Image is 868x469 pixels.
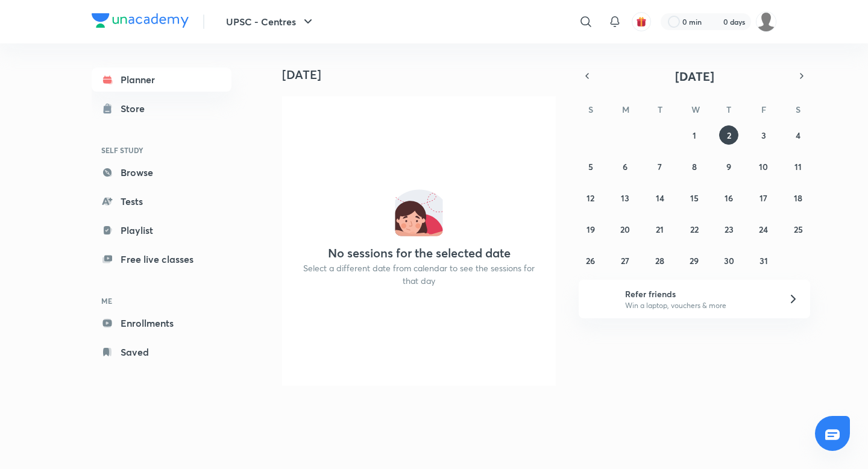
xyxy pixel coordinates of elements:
abbr: October 13, 2025 [621,192,629,204]
abbr: Thursday [726,104,731,115]
abbr: October 16, 2025 [725,192,733,204]
button: October 13, 2025 [615,188,635,207]
button: October 3, 2025 [754,125,773,145]
button: October 5, 2025 [581,157,600,176]
p: Win a laptop, vouchers & more [625,300,773,311]
button: October 28, 2025 [650,251,670,270]
abbr: October 26, 2025 [586,255,595,266]
abbr: October 5, 2025 [588,161,593,172]
button: October 27, 2025 [615,251,635,270]
abbr: October 28, 2025 [655,255,664,266]
button: October 20, 2025 [615,219,635,239]
img: No events [395,188,443,236]
img: referral [588,287,612,311]
abbr: October 11, 2025 [794,161,802,172]
button: October 1, 2025 [685,125,704,145]
h6: SELF STUDY [92,140,231,160]
abbr: October 18, 2025 [794,192,802,204]
abbr: Tuesday [658,104,662,115]
div: Store [121,101,152,116]
abbr: Friday [761,104,766,115]
button: October 17, 2025 [754,188,773,207]
abbr: October 22, 2025 [690,224,699,235]
button: October 19, 2025 [581,219,600,239]
abbr: October 17, 2025 [759,192,767,204]
button: October 8, 2025 [685,157,704,176]
abbr: October 15, 2025 [690,192,699,204]
button: October 18, 2025 [788,188,808,207]
a: Store [92,96,231,121]
h4: [DATE] [282,68,565,82]
abbr: October 3, 2025 [761,130,766,141]
button: [DATE] [596,68,793,84]
abbr: October 24, 2025 [759,224,768,235]
abbr: October 8, 2025 [692,161,697,172]
abbr: Sunday [588,104,593,115]
button: October 22, 2025 [685,219,704,239]
abbr: Saturday [796,104,800,115]
img: streak [709,16,721,28]
button: October 26, 2025 [581,251,600,270]
button: October 7, 2025 [650,157,670,176]
button: October 12, 2025 [581,188,600,207]
button: October 30, 2025 [719,251,738,270]
h4: No sessions for the selected date [328,246,511,260]
abbr: October 2, 2025 [727,130,731,141]
abbr: October 19, 2025 [587,224,595,235]
button: October 29, 2025 [685,251,704,270]
button: October 11, 2025 [788,157,808,176]
abbr: October 4, 2025 [796,130,800,141]
button: October 25, 2025 [788,219,808,239]
abbr: October 1, 2025 [693,130,696,141]
abbr: October 12, 2025 [587,192,594,204]
img: avatar [636,16,647,27]
abbr: October 29, 2025 [690,255,699,266]
a: Company Logo [92,13,189,31]
button: October 31, 2025 [754,251,773,270]
abbr: October 23, 2025 [725,224,734,235]
button: avatar [632,12,651,31]
abbr: October 27, 2025 [621,255,629,266]
abbr: October 20, 2025 [620,224,630,235]
button: UPSC - Centres [219,10,322,34]
abbr: Monday [622,104,629,115]
button: October 2, 2025 [719,125,738,145]
button: October 16, 2025 [719,188,738,207]
span: [DATE] [675,68,714,84]
button: October 10, 2025 [754,157,773,176]
abbr: October 25, 2025 [794,224,803,235]
img: Vikas Mishra [756,11,776,32]
h6: Refer friends [625,288,773,300]
abbr: October 14, 2025 [656,192,664,204]
abbr: October 31, 2025 [759,255,768,266]
button: October 6, 2025 [615,157,635,176]
abbr: October 9, 2025 [726,161,731,172]
abbr: October 21, 2025 [656,224,664,235]
button: October 23, 2025 [719,219,738,239]
abbr: October 10, 2025 [759,161,768,172]
button: October 14, 2025 [650,188,670,207]
button: October 15, 2025 [685,188,704,207]
a: Playlist [92,218,231,242]
a: Browse [92,160,231,184]
button: October 4, 2025 [788,125,808,145]
h6: ME [92,291,231,311]
a: Planner [92,68,231,92]
abbr: October 6, 2025 [623,161,627,172]
button: October 21, 2025 [650,219,670,239]
p: Select a different date from calendar to see the sessions for that day [297,262,541,287]
a: Saved [92,340,231,364]
abbr: October 30, 2025 [724,255,734,266]
a: Free live classes [92,247,231,271]
abbr: October 7, 2025 [658,161,662,172]
button: October 24, 2025 [754,219,773,239]
a: Enrollments [92,311,231,335]
button: October 9, 2025 [719,157,738,176]
img: Company Logo [92,13,189,28]
abbr: Wednesday [691,104,700,115]
a: Tests [92,189,231,213]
